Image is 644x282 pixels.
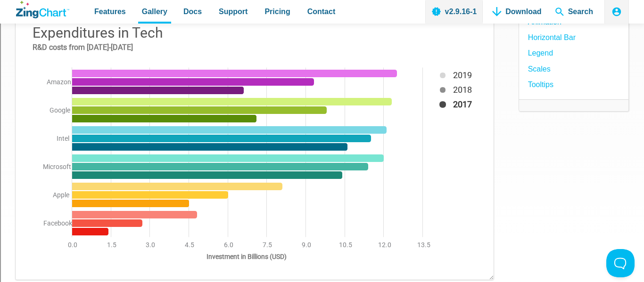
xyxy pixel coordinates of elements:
[4,56,640,64] div: Options
[142,5,167,18] span: Gallery
[219,5,248,18] span: Support
[4,4,197,12] div: Home
[94,5,126,18] span: Features
[4,22,640,31] div: Sort A > Z
[4,39,640,48] div: Move To ...
[4,48,640,56] div: Delete
[4,12,87,22] input: Search outlines
[183,5,202,18] span: Docs
[4,64,640,73] div: Sign out
[16,1,69,18] a: ZingChart Logo. Click to return to the homepage
[307,5,336,18] span: Contact
[4,31,640,39] div: Sort New > Old
[606,249,635,277] iframe: Toggle Customer Support
[264,5,290,18] span: Pricing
